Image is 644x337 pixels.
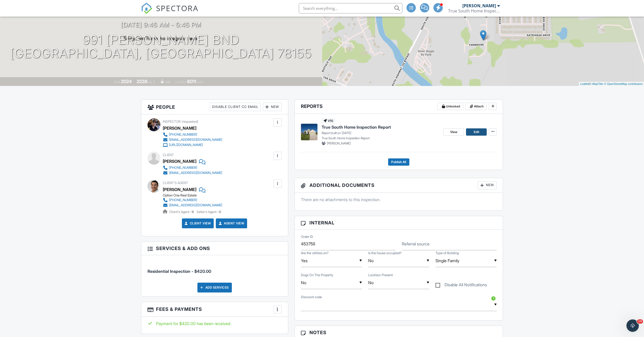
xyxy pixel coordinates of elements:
[368,273,393,277] label: Lockbox Present
[589,82,603,85] a: © MapTiler
[163,193,226,197] div: Option One Real Estate
[169,171,222,175] div: [EMAIL_ADDRESS][DOMAIN_NAME]
[295,178,503,193] h3: Additional Documents
[301,273,333,277] label: Dogs On The Property
[165,80,171,84] span: slab
[163,203,222,208] a: [EMAIL_ADDRESS][DOMAIN_NAME]
[169,166,197,170] div: [PHONE_NUMBER]
[169,143,203,147] div: [URL][DOMAIN_NAME]
[163,186,196,193] a: [PERSON_NAME]
[137,79,147,84] div: 2238
[368,251,402,255] label: Is the house occupied?
[121,79,132,84] div: 2024
[163,181,188,185] span: Client's Agent
[163,142,222,148] a: [URL][DOMAIN_NAME]
[402,241,430,247] label: Referral source
[163,132,222,137] a: [PHONE_NUMBER]
[147,259,282,278] li: Service: Residential Inspection
[10,33,312,61] h1: 991 [PERSON_NAME] Bnd [GEOGRAPHIC_DATA], [GEOGRAPHIC_DATA] 78155
[197,210,221,214] span: Seller's Agent -
[301,197,497,202] p: There are no attachments to this inspection.
[141,7,198,18] a: SPECTORA
[435,282,487,289] label: Disable All Notifications
[579,82,644,86] div: |
[435,251,459,255] label: Type of Building
[141,302,288,317] h3: Fees & Payments
[192,210,194,214] strong: 9
[141,3,152,14] img: The Best Home Inspection Software - Spectora
[169,210,195,214] span: Client's Agent -
[163,165,222,170] a: [PHONE_NUMBER]
[169,133,197,137] div: [PHONE_NUMBER]
[121,21,201,28] h3: [DATE] 9:45 am - 5:45 pm
[163,124,196,132] div: [PERSON_NAME]
[163,170,222,175] a: [EMAIL_ADDRESS][DOMAIN_NAME]
[448,8,500,13] div: True South Home Inspection
[163,137,222,142] a: [EMAIL_ADDRESS][DOMAIN_NAME]
[299,3,402,13] input: Search everything...
[163,120,181,123] span: Inspector
[156,3,198,13] span: SPECTORA
[169,198,197,202] div: [PHONE_NUMBER]
[187,79,196,84] div: 6011
[163,197,222,203] a: [PHONE_NUMBER]
[301,295,322,299] label: Discount code
[147,321,282,326] div: Payment for $420.00 has been received.
[626,319,639,332] iframe: Intercom live chat
[301,235,313,239] label: Order ID
[141,242,288,255] h3: Services & Add ons
[637,319,643,324] span: 10
[141,100,288,114] h3: People
[478,181,497,189] div: New
[182,120,198,123] span: (requested)
[184,221,211,226] a: Client View
[114,80,120,84] span: Built
[219,210,221,214] strong: 0
[175,80,186,84] span: Lot Size
[148,80,156,84] span: sq. ft.
[462,3,496,8] div: [PERSON_NAME]
[263,103,282,111] div: New
[169,203,222,207] div: [EMAIL_ADDRESS][DOMAIN_NAME]
[218,221,244,226] a: Agent View
[197,283,232,292] div: Add Services
[301,251,329,255] label: Are the utilities on?
[295,216,503,230] h3: Internal
[210,103,261,111] div: Disable Client CC Email
[580,82,589,85] a: Leaflet
[197,80,204,84] span: sq.ft.
[169,138,222,142] div: [EMAIL_ADDRESS][DOMAIN_NAME]
[604,82,643,85] a: © OpenStreetMap contributors
[147,269,211,274] span: Residential Inspection - $420.00
[163,153,174,157] span: Client
[163,157,196,165] div: [PERSON_NAME]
